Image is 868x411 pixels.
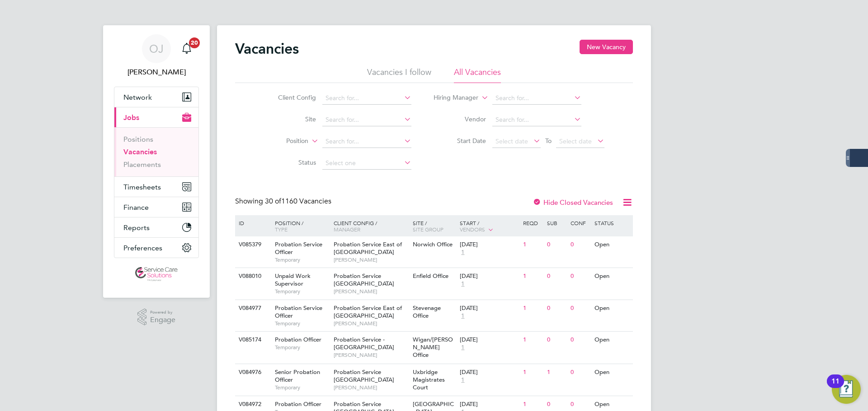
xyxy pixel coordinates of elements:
span: Stevenage Office [413,304,441,319]
label: Hide Closed Vacancies [533,198,613,207]
div: 0 [568,236,592,253]
input: Select one [322,157,411,170]
div: ID [236,215,268,231]
span: Probation Service Officer [275,304,322,319]
div: 0 [568,268,592,285]
div: Conf [568,215,592,231]
div: V084977 [236,300,268,317]
span: Senior Probation Officer [275,368,320,383]
span: Probation Service East of [GEOGRAPHIC_DATA] [334,240,402,256]
div: 1 [521,332,544,348]
div: [DATE] [460,305,519,312]
button: Network [114,87,198,107]
a: 20 [178,34,196,63]
div: 1 [521,268,544,285]
div: Open [592,364,632,381]
nav: Main navigation [103,25,210,298]
div: 1 [545,364,568,381]
input: Search for... [322,135,411,148]
input: Search for... [322,92,411,105]
div: Showing [235,197,333,206]
div: 0 [545,332,568,348]
span: Powered by [150,309,175,316]
img: servicecare-logo-retina.png [135,267,178,282]
div: 0 [545,300,568,317]
label: Client Config [264,93,316,102]
div: Client Config / [331,215,410,237]
li: Vacancies I follow [367,67,431,83]
span: Timesheets [123,183,161,191]
span: Oliver Jefferson [114,67,199,78]
span: Temporary [275,344,329,351]
span: Temporary [275,384,329,391]
input: Search for... [322,114,411,126]
span: Reports [123,223,150,232]
span: Probation Service - [GEOGRAPHIC_DATA] [334,336,394,351]
h2: Vacancies [235,40,299,58]
span: [PERSON_NAME] [334,256,408,263]
span: Preferences [123,244,162,252]
input: Search for... [492,114,581,126]
span: Enfield Office [413,272,448,280]
div: 0 [545,268,568,285]
span: [PERSON_NAME] [334,320,408,327]
input: Search for... [492,92,581,105]
button: Finance [114,197,198,217]
div: Open [592,332,632,348]
div: Start / [458,215,521,238]
div: Open [592,268,632,285]
span: 1160 Vacancies [265,197,331,206]
label: Start Date [434,137,486,145]
a: OJ[PERSON_NAME] [114,34,199,78]
span: Norwich Office [413,240,453,248]
li: All Vacancies [454,67,501,83]
span: 1 [460,249,466,256]
span: Type [275,226,288,233]
div: [DATE] [460,272,519,280]
span: Wigan/[PERSON_NAME] Office [413,336,453,359]
span: [PERSON_NAME] [334,384,408,391]
a: Go to home page [114,267,199,282]
div: V084976 [236,364,268,381]
button: New Vacancy [580,40,633,54]
a: Vacancies [123,148,157,156]
div: [DATE] [460,401,519,408]
div: Sub [545,215,568,231]
span: Uxbridge Magistrates Court [413,368,445,391]
button: Reports [114,217,198,237]
span: Temporary [275,256,329,263]
div: 0 [545,236,568,253]
span: [PERSON_NAME] [334,288,408,295]
span: 1 [460,376,466,384]
a: Powered byEngage [137,309,176,326]
span: Manager [334,226,360,233]
a: Positions [123,135,153,143]
span: [PERSON_NAME] [334,351,408,359]
div: Position / [268,215,331,237]
div: 0 [568,332,592,348]
div: 1 [521,364,544,381]
label: Site [264,115,316,123]
span: Probation Service [GEOGRAPHIC_DATA] [334,368,394,383]
span: 1 [460,344,466,351]
div: Reqd [521,215,544,231]
label: Status [264,158,316,166]
span: Probation Officer [275,336,321,343]
span: Probation Service Officer [275,240,322,256]
span: Site Group [413,226,443,233]
label: Hiring Manager [426,93,478,102]
span: 1 [460,280,466,288]
span: Temporary [275,320,329,327]
div: [DATE] [460,369,519,376]
button: Jobs [114,107,198,127]
span: Engage [150,316,175,324]
label: Vendor [434,115,486,123]
span: Temporary [275,288,329,295]
div: [DATE] [460,241,519,249]
button: Open Resource Center, 11 new notifications [832,375,861,404]
span: 1 [460,312,466,320]
div: 1 [521,300,544,317]
div: Jobs [114,127,198,176]
div: 0 [568,300,592,317]
div: Open [592,236,632,253]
